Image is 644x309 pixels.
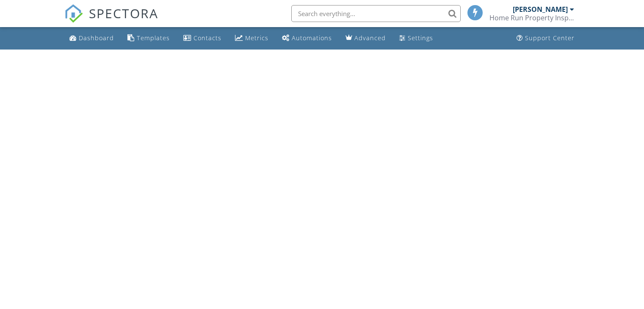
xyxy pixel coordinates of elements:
[342,30,389,46] a: Advanced
[66,30,117,46] a: Dashboard
[408,34,433,42] div: Settings
[64,4,83,23] img: The Best Home Inspection Software - Spectora
[245,34,268,42] div: Metrics
[513,30,578,46] a: Support Center
[513,5,568,14] div: [PERSON_NAME]
[279,30,335,46] a: Automations (Basic)
[193,34,221,42] div: Contacts
[124,30,173,46] a: Templates
[396,30,437,46] a: Settings
[64,11,158,29] a: SPECTORA
[89,4,158,22] span: SPECTORA
[525,34,575,42] div: Support Center
[489,14,574,22] div: Home Run Property Inspections
[180,30,225,46] a: Contacts
[79,34,114,42] div: Dashboard
[232,30,272,46] a: Metrics
[137,34,170,42] div: Templates
[354,34,386,42] div: Advanced
[292,34,332,42] div: Automations
[291,5,461,22] input: Search everything...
